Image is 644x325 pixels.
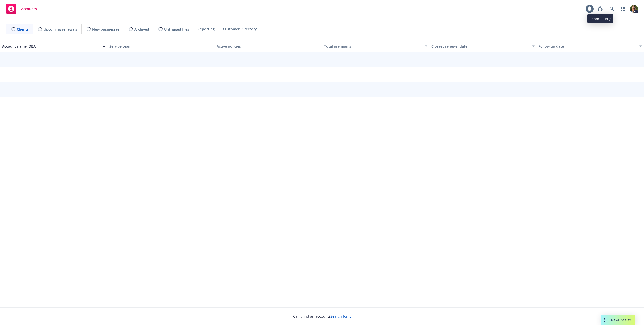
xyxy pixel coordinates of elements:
a: Search for it [330,314,351,319]
a: Accounts [4,2,39,16]
span: New businesses [92,27,119,32]
div: Drag to move [601,315,607,325]
div: Service team [109,44,213,49]
a: Search [607,4,617,14]
span: Untriaged files [164,27,189,32]
span: Reporting [197,26,215,32]
span: Accounts [21,7,37,11]
button: Closest renewal date [429,40,537,52]
span: Can't find an account? [293,314,351,319]
span: Clients [17,27,29,32]
a: Report a Bug [595,4,605,14]
div: Active policies [217,44,320,49]
span: Archived [134,27,149,32]
div: Total premiums [324,44,422,49]
span: Nova Assist [611,318,631,322]
div: Closest renewal date [431,44,529,49]
a: Switch app [618,4,628,14]
button: Active policies [215,40,322,52]
button: Nova Assist [601,315,635,325]
button: Service team [107,40,215,52]
button: Follow up date [537,40,644,52]
div: Account name, DBA [2,44,100,49]
span: Upcoming renewals [44,27,77,32]
button: Total premiums [322,40,429,52]
span: Customer Directory [223,26,257,32]
div: Follow up date [539,44,636,49]
img: photo [630,5,638,13]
